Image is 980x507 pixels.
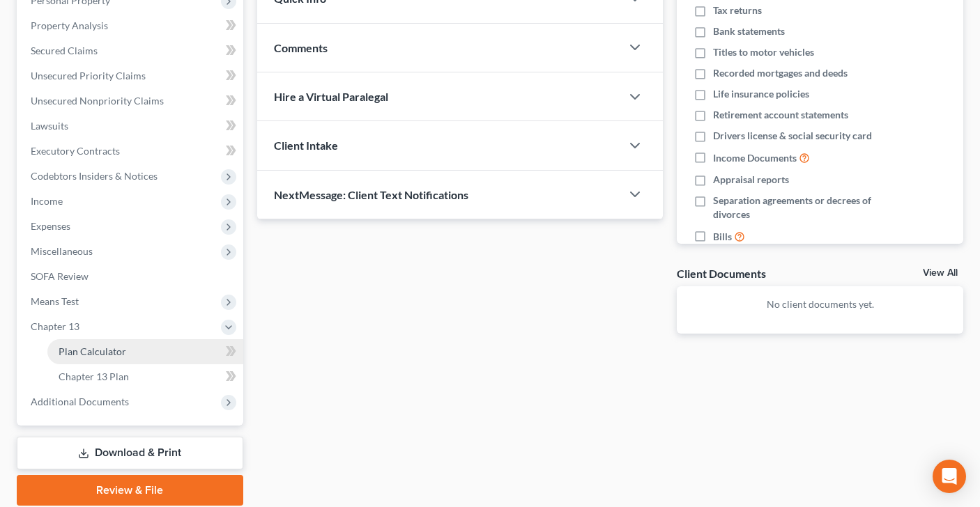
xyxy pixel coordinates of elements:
span: Bank statements [713,24,785,38]
span: Appraisal reports [713,173,789,187]
a: Lawsuits [20,114,243,139]
span: Life insurance policies [713,87,809,101]
span: Bills [713,230,732,244]
span: Comments [274,41,328,54]
span: SOFA Review [31,270,89,282]
a: Review & File [17,475,243,506]
span: Tax returns [713,3,762,17]
a: Unsecured Nonpriority Claims [20,88,243,114]
span: Income Documents [713,151,797,165]
span: Expenses [31,220,70,232]
span: Property Analysis [31,19,108,31]
span: Client Intake [274,139,338,152]
a: SOFA Review [20,264,243,289]
a: View All [923,268,958,278]
a: Secured Claims [20,38,243,63]
span: Unsecured Priority Claims [31,70,146,81]
a: Chapter 13 Plan [47,364,243,389]
a: Plan Calculator [47,339,243,364]
span: Recorded mortgages and deeds [713,66,848,80]
a: Executory Contracts [20,139,243,164]
span: Hire a Virtual Paralegal [274,90,388,103]
span: Chapter 13 Plan [59,370,129,382]
span: Means Test [31,295,79,307]
span: Codebtors Insiders & Notices [31,170,158,182]
span: Drivers license & social security card [713,129,872,143]
span: Income [31,195,63,207]
div: Open Intercom Messenger [933,460,966,493]
span: Titles to motor vehicles [713,45,814,59]
span: Chapter 13 [31,320,79,332]
p: No client documents yet. [688,297,952,311]
span: Miscellaneous [31,245,93,257]
span: Executory Contracts [31,145,120,157]
span: Retirement account statements [713,108,848,122]
a: Download & Print [17,437,243,469]
span: Unsecured Nonpriority Claims [31,95,164,107]
a: Property Analysis [20,13,243,38]
div: Client Documents [677,266,766,281]
span: Plan Calculator [59,345,126,357]
span: Additional Documents [31,396,129,407]
a: Unsecured Priority Claims [20,63,243,88]
span: Lawsuits [31,120,68,132]
span: NextMessage: Client Text Notifications [274,188,468,201]
span: Secured Claims [31,45,98,56]
span: Separation agreements or decrees of divorces [713,194,880,221]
